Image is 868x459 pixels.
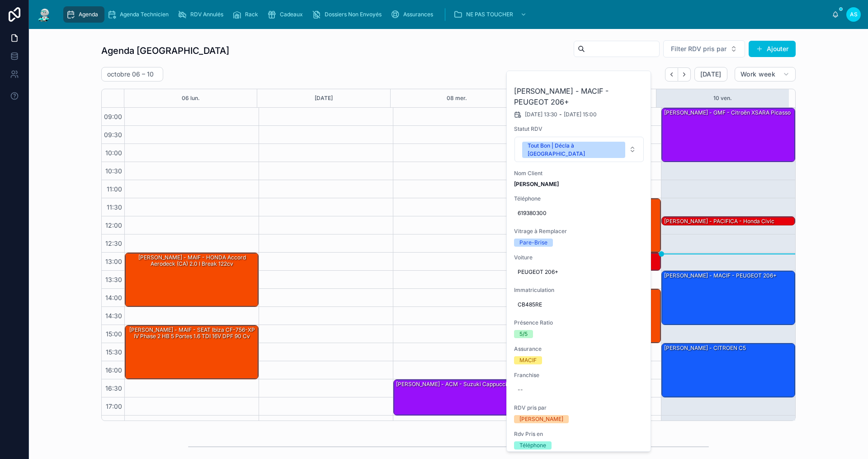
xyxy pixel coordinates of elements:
[315,89,333,107] button: [DATE]
[101,44,229,57] h1: Agenda [GEOGRAPHIC_DATA]
[60,5,832,24] div: scrollable content
[104,421,124,428] span: 17:30
[127,253,258,268] div: [PERSON_NAME] - MAIF - HONDA Accord Aerodeck (CA) 2.0 i Break 122cv
[514,195,644,202] span: Téléphone
[451,6,531,23] a: NE PAS TOUCHER
[125,253,258,306] div: [PERSON_NAME] - MAIF - HONDA Accord Aerodeck (CA) 2.0 i Break 122cv
[671,44,726,53] span: Filter RDV pris par
[325,11,382,18] span: Dossiers Non Envoyés
[528,142,620,158] div: Tout Bon | Décla à [GEOGRAPHIC_DATA]
[559,111,562,118] span: -
[514,254,644,261] span: Voiture
[104,348,124,356] span: 15:30
[519,330,528,338] div: 5/5
[519,441,546,449] div: Téléphone
[663,109,792,117] div: [PERSON_NAME] - GMF - Citroën XSARA Picasso
[514,170,644,177] span: Nom Client
[518,386,523,393] div: --
[662,344,795,397] div: [PERSON_NAME] - CITROEN C5
[466,11,513,18] span: NE PAS TOUCHER
[103,167,124,175] span: 10:30
[665,67,678,81] button: Back
[447,89,467,107] button: 08 mer.
[36,7,52,22] img: App logo
[104,203,124,211] span: 11:30
[678,67,691,81] button: Next
[850,11,858,18] span: AS
[245,11,258,18] span: Rack
[662,108,795,162] div: [PERSON_NAME] - GMF - Citroën XSARA Picasso
[663,272,778,280] div: [PERSON_NAME] - MACIF - PEUGEOT 206+
[514,181,559,187] strong: [PERSON_NAME]
[514,430,644,438] span: Rdv Pris en
[662,271,795,325] div: [PERSON_NAME] - MACIF - PEUGEOT 206+
[518,268,641,276] span: PEUGEOT 206+
[394,380,527,415] div: [PERSON_NAME] - ACM - suzuki cappuccino
[120,11,169,18] span: Agenda Technicien
[63,6,104,23] a: Agenda
[519,415,563,423] div: [PERSON_NAME]
[190,11,223,18] span: RDV Annulés
[103,258,124,265] span: 13:00
[749,41,796,57] button: Ajouter
[525,111,557,118] span: [DATE] 13:30
[519,356,537,364] div: MACIF
[103,276,124,283] span: 13:30
[103,294,124,301] span: 14:00
[514,228,644,235] span: Vitrage à Remplacer
[514,319,644,326] span: Présence Ratio
[663,40,745,57] button: Select Button
[395,380,514,388] div: [PERSON_NAME] - ACM - suzuki cappuccino
[230,6,264,23] a: Rack
[514,137,644,162] button: Select Button
[514,86,644,107] h2: [PERSON_NAME] - MACIF - PEUGEOT 206+
[107,70,154,79] h2: octobre 06 – 10
[104,330,124,338] span: 15:00
[514,372,644,379] span: Franchise
[713,89,732,107] button: 10 ven.
[104,6,175,23] a: Agenda Technicien
[700,70,722,78] span: [DATE]
[663,344,747,352] div: [PERSON_NAME] - CITROEN C5
[103,366,124,374] span: 16:00
[280,11,303,18] span: Cadeaux
[103,221,124,229] span: 12:00
[104,185,124,193] span: 11:00
[103,384,124,392] span: 16:30
[388,6,439,23] a: Assurances
[662,217,795,226] div: [PERSON_NAME] - PACIFICA - honda civic
[127,326,258,341] div: [PERSON_NAME] - MAIF - SEAT Ibiza CF-756-XP IV Phase 2 HB 5 Portes 1.6 TDI 16V DPF 90 cv
[104,402,124,410] span: 17:00
[514,125,644,133] span: Statut RDV
[518,210,641,217] span: 619380300
[519,239,547,247] div: Pare-Brise
[175,6,230,23] a: RDV Annulés
[125,325,258,379] div: [PERSON_NAME] - MAIF - SEAT Ibiza CF-756-XP IV Phase 2 HB 5 Portes 1.6 TDI 16V DPF 90 cv
[514,287,644,294] span: Immatriculation
[102,131,124,139] span: 09:30
[514,404,644,411] span: RDV pris par
[735,67,796,81] button: Work week
[103,312,124,320] span: 14:30
[103,149,124,157] span: 10:00
[663,217,775,225] div: [PERSON_NAME] - PACIFICA - honda civic
[564,111,597,118] span: [DATE] 15:00
[103,239,124,247] span: 12:30
[694,67,727,81] button: [DATE]
[102,113,124,120] span: 09:00
[518,301,641,308] span: CB485RE
[264,6,309,23] a: Cadeaux
[182,89,200,107] button: 06 lun.
[309,6,388,23] a: Dossiers Non Envoyés
[403,11,433,18] span: Assurances
[741,70,775,78] span: Work week
[79,11,98,18] span: Agenda
[514,345,644,353] span: Assurance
